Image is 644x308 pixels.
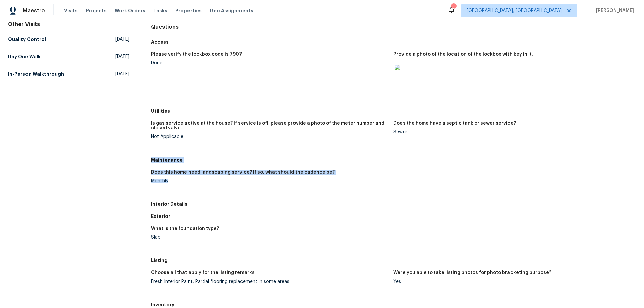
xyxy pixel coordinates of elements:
[115,7,145,14] span: Work Orders
[151,201,636,207] h5: Interior Details
[151,157,636,163] h5: Maintenance
[151,134,388,139] div: Not Applicable
[151,235,388,240] div: Slab
[8,68,129,80] a: In-Person Walkthrough[DATE]
[151,170,335,175] h5: Does this home need landscaping service? If so, what should the cadence be?
[151,179,388,183] div: Monthly
[153,8,167,13] span: Tasks
[115,71,129,77] span: [DATE]
[151,257,636,264] h5: Listing
[115,36,129,43] span: [DATE]
[151,39,636,45] h5: Access
[8,51,129,63] a: Day One Walk[DATE]
[393,52,533,57] h5: Provide a photo of the location of the lockbox with key in it.
[151,24,636,30] h4: Questions
[151,108,636,114] h5: Utilities
[393,121,516,126] h5: Does the home have a septic tank or sewer service?
[593,7,634,14] span: [PERSON_NAME]
[393,130,631,134] div: Sewer
[393,279,631,284] div: Yes
[151,61,388,65] div: Done
[86,7,107,14] span: Projects
[451,4,456,11] div: 3
[8,36,46,43] h5: Quality Control
[151,301,636,308] h5: Inventory
[151,213,636,220] h5: Exterior
[393,270,551,275] h5: Were you able to take listing photos for photo bracketing purpose?
[151,52,242,57] h5: Please verify the lockbox code is 7907
[467,7,562,14] span: [GEOGRAPHIC_DATA], [GEOGRAPHIC_DATA]
[210,7,253,14] span: Geo Assignments
[175,7,202,14] span: Properties
[23,7,45,14] span: Maestro
[8,71,64,77] h5: In-Person Walkthrough
[151,279,388,284] div: Fresh Interior Paint, Partial flooring replacement in some areas
[8,53,41,60] h5: Day One Walk
[8,21,129,28] div: Other Visits
[151,121,388,130] h5: Is gas service active at the house? If service is off, please provide a photo of the meter number...
[64,7,78,14] span: Visits
[8,33,129,45] a: Quality Control[DATE]
[115,53,129,60] span: [DATE]
[151,270,255,275] h5: Choose all that apply for the listing remarks
[151,226,219,231] h5: What is the foundation type?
